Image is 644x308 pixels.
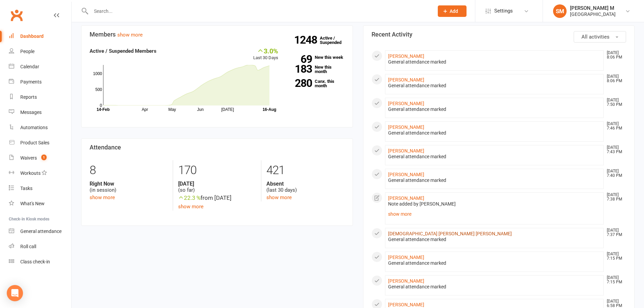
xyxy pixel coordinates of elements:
div: Automations [20,125,48,130]
div: General attendance [20,229,62,234]
a: [PERSON_NAME] [388,278,424,284]
div: 3.0% [253,47,278,54]
a: [PERSON_NAME] [388,101,424,106]
div: [GEOGRAPHIC_DATA] [570,11,616,17]
a: [PERSON_NAME] [388,53,424,59]
div: 170 [178,160,256,181]
strong: 69 [288,54,312,64]
a: 69New this week [288,55,344,60]
a: Roll call [9,239,71,254]
a: Payments [9,74,71,90]
div: General attendance marked [388,284,601,290]
div: 8 [90,160,168,181]
div: Note added by [PERSON_NAME] [388,201,601,207]
a: General attendance kiosk mode [9,224,71,239]
a: [PERSON_NAME] [388,302,424,307]
span: Settings [494,3,513,19]
a: show more [266,194,292,200]
a: Reports [9,90,71,105]
a: show more [388,209,601,219]
a: Product Sales [9,135,71,150]
a: [PERSON_NAME] [388,124,424,130]
h3: Recent Activity [372,31,626,38]
div: General attendance marked [388,83,601,89]
a: Class kiosk mode [9,254,71,269]
div: Product Sales [20,140,49,145]
div: (in session) [90,181,168,193]
a: Tasks [9,181,71,196]
span: 1 [41,155,47,160]
div: General attendance marked [388,59,601,65]
strong: Active / Suspended Members [90,48,157,54]
h3: Attendance [90,144,344,151]
a: People [9,44,71,59]
div: (last 30 days) [266,181,344,193]
div: Class check-in [20,259,50,264]
div: Waivers [20,155,37,161]
a: [PERSON_NAME] [388,77,424,82]
a: [PERSON_NAME] [388,255,424,260]
div: Payments [20,79,42,85]
time: [DATE] 8:06 PM [603,74,626,83]
div: General attendance marked [388,237,601,242]
strong: [DATE] [178,181,256,187]
strong: 1248 [294,35,320,45]
a: 183New this month [288,65,344,74]
strong: Right Now [90,181,168,187]
div: (so far) [178,181,256,193]
time: [DATE] 7:15 PM [603,252,626,261]
time: [DATE] 7:50 PM [603,98,626,107]
time: [DATE] 7:38 PM [603,193,626,202]
div: Last 30 Days [253,47,278,62]
input: Search... [89,6,429,16]
a: Workouts [9,166,71,181]
time: [DATE] 6:58 PM [603,299,626,308]
a: What's New [9,196,71,211]
strong: 280 [288,78,312,88]
a: [PERSON_NAME] [388,195,424,201]
time: [DATE] 7:43 PM [603,145,626,154]
button: All activities [574,31,626,43]
div: [PERSON_NAME] M [570,5,616,11]
div: General attendance marked [388,260,601,266]
a: Calendar [9,59,71,74]
div: General attendance marked [388,177,601,183]
div: from [DATE] [178,193,256,203]
time: [DATE] 7:46 PM [603,122,626,131]
a: [DEMOGRAPHIC_DATA] [PERSON_NAME] [PERSON_NAME] [388,231,512,236]
div: General attendance marked [388,154,601,160]
div: General attendance marked [388,130,601,136]
a: [PERSON_NAME] [388,148,424,153]
a: Messages [9,105,71,120]
div: 421 [266,160,344,181]
span: 22.3 % [178,194,200,201]
div: What's New [20,201,45,206]
a: Waivers 1 [9,150,71,166]
div: Tasks [20,186,32,191]
a: Automations [9,120,71,135]
div: Messages [20,110,42,115]
div: SM [553,4,567,18]
a: 1248Active / Suspended [320,31,350,50]
a: 280Canx. this month [288,79,344,88]
time: [DATE] 7:40 PM [603,169,626,178]
time: [DATE] 8:06 PM [603,51,626,60]
div: People [20,49,34,54]
h3: Members [90,31,344,38]
button: Add [438,5,467,17]
a: Dashboard [9,29,71,44]
div: Workouts [20,170,41,176]
a: Clubworx [8,7,25,24]
a: show more [90,194,115,200]
span: All activities [581,34,610,40]
time: [DATE] 7:37 PM [603,228,626,237]
div: Calendar [20,64,39,69]
div: Open Intercom Messenger [7,285,23,301]
div: Roll call [20,244,36,249]
a: show more [178,204,204,210]
strong: Absent [266,181,344,187]
div: Dashboard [20,33,44,39]
div: General attendance marked [388,106,601,112]
strong: 183 [288,64,312,74]
a: [PERSON_NAME] [388,172,424,177]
